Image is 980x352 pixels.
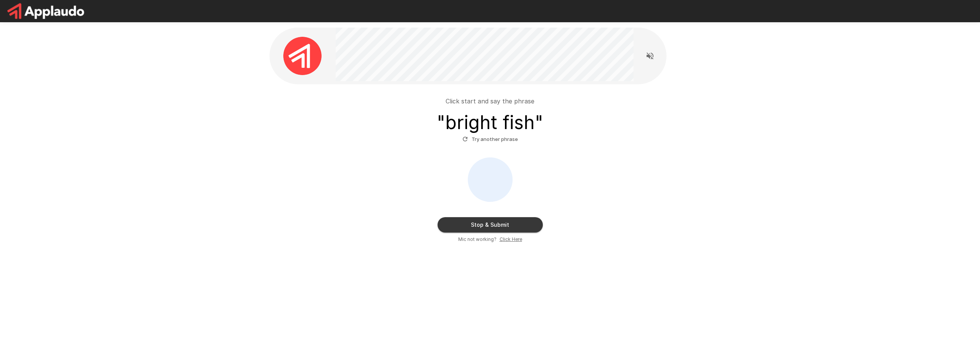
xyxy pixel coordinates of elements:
[458,236,497,243] span: Mic not working?
[500,236,522,242] u: Click Here
[642,48,658,64] button: Read questions aloud
[283,37,322,75] img: applaudo_avatar.png
[438,217,543,232] button: Stop & Submit
[461,133,520,145] button: Try another phrase
[446,97,534,106] p: Click start and say the phrase
[437,112,543,133] h3: " bright fish "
